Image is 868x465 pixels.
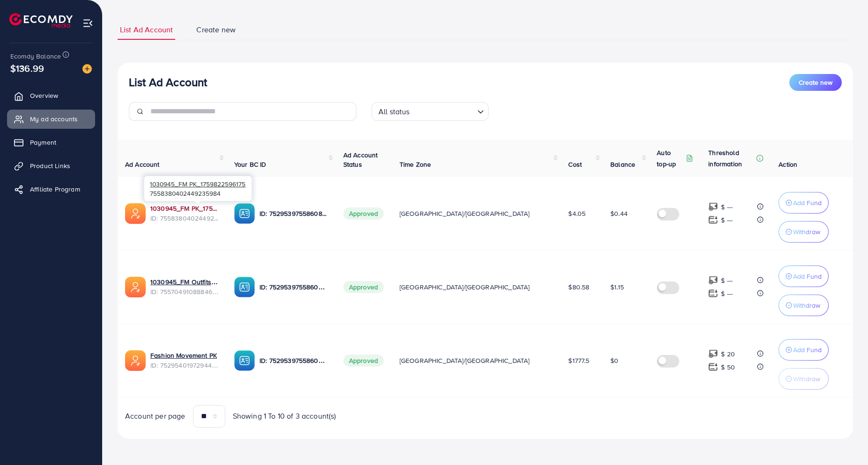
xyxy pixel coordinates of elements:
span: Action [779,160,797,169]
span: All status [377,105,412,118]
span: Your BC ID [234,160,267,169]
span: Create new [799,78,832,87]
img: top-up amount [708,215,718,225]
p: Withdraw [793,226,820,237]
span: $80.58 [568,282,589,292]
a: Product Links [7,156,95,175]
p: Add Fund [793,197,822,208]
button: Add Fund [779,339,829,361]
p: $ 20 [721,348,735,360]
p: $ 50 [721,362,735,373]
span: ID: 7557049108884619282 [150,287,219,296]
button: Add Fund [779,266,829,287]
img: menu [82,18,93,29]
span: $1777.5 [568,356,589,365]
span: My ad accounts [30,114,78,124]
img: ic-ba-acc.ded83a64.svg [234,277,255,297]
img: top-up amount [708,288,718,298]
span: List Ad Account [120,24,173,35]
p: ID: 7529539755860836369 [260,208,328,219]
p: Withdraw [793,373,820,384]
p: ID: 7529539755860836369 [260,355,328,366]
span: Ad Account [125,160,160,169]
iframe: Chat [828,423,861,458]
span: Cost [568,160,582,169]
button: Withdraw [779,295,829,316]
button: Withdraw [779,221,829,243]
span: Account per page [125,411,185,421]
p: $ --- [721,275,733,286]
a: My ad accounts [7,110,95,128]
span: Showing 1 To 10 of 3 account(s) [233,411,336,421]
img: top-up amount [708,202,718,212]
p: $ --- [721,214,733,226]
span: [GEOGRAPHIC_DATA]/[GEOGRAPHIC_DATA] [400,356,530,365]
span: $1.15 [610,282,624,292]
span: $4.05 [568,209,586,218]
p: Auto top-up [657,147,684,170]
button: Withdraw [779,368,829,390]
div: Search for option [371,102,489,121]
span: Time Zone [400,160,431,169]
a: Payment [7,133,95,152]
span: 1030945_FM PK_1759822596175 [150,179,245,188]
span: Approved [343,281,384,293]
span: Create new [196,24,236,35]
img: ic-ba-acc.ded83a64.svg [234,203,255,224]
h3: List Ad Account [129,75,207,89]
span: ID: 7558380402449235984 [150,214,219,223]
img: ic-ads-acc.e4c84228.svg [125,277,146,297]
p: Withdraw [793,300,820,311]
span: $0.44 [610,209,628,218]
span: [GEOGRAPHIC_DATA]/[GEOGRAPHIC_DATA] [400,282,530,292]
p: $ --- [721,201,733,213]
span: [GEOGRAPHIC_DATA]/[GEOGRAPHIC_DATA] [400,209,530,218]
span: $136.99 [10,61,44,75]
img: ic-ads-acc.e4c84228.svg [125,203,146,224]
p: Threshold information [708,147,754,170]
img: top-up amount [708,275,718,285]
span: Payment [30,138,56,147]
a: 1030945_FM Outfits_1759512825336 [150,277,219,287]
img: image [82,64,92,74]
a: Overview [7,86,95,105]
img: top-up amount [708,349,718,359]
a: Fashion Movement PK [150,351,217,360]
img: top-up amount [708,362,718,372]
span: Ecomdy Balance [10,52,61,61]
div: <span class='underline'>1030945_FM Outfits_1759512825336</span></br>7557049108884619282 [150,277,219,296]
img: ic-ba-acc.ded83a64.svg [234,350,255,371]
p: $ --- [721,288,733,299]
span: Balance [610,160,635,169]
span: Overview [30,91,58,100]
p: ID: 7529539755860836369 [260,281,328,293]
span: $0 [610,356,618,365]
button: Add Fund [779,192,829,214]
span: Ad Account Status [343,150,378,169]
p: Add Fund [793,271,822,282]
span: Approved [343,207,384,220]
img: ic-ads-acc.e4c84228.svg [125,350,146,371]
div: <span class='underline'>Fashion Movement PK</span></br>7529540197294407681 [150,351,219,370]
span: Affiliate Program [30,185,80,194]
span: Product Links [30,161,70,170]
img: logo [9,13,73,28]
p: Add Fund [793,344,822,355]
a: Affiliate Program [7,180,95,199]
span: ID: 7529540197294407681 [150,361,219,370]
span: Approved [343,354,384,367]
button: Create new [789,74,842,91]
div: 7558380402449235984 [144,176,252,201]
a: 1030945_FM PK_1759822596175 [150,204,219,213]
input: Search for option [413,103,474,118]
